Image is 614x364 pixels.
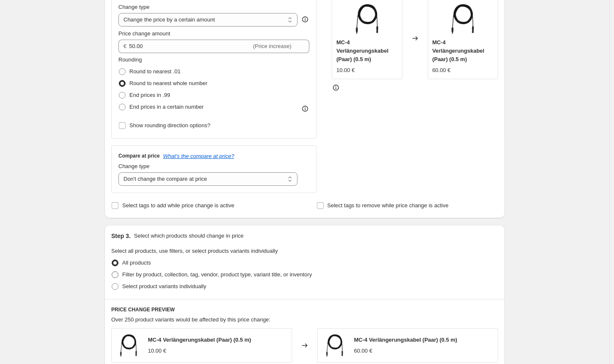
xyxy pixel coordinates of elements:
span: MC-4 Verlängerungskabel (Paar) (0.5 m) [336,39,389,62]
span: End prices in .99 [129,92,170,98]
span: € [123,43,126,49]
p: Select which products should change in price [134,232,244,240]
h3: Compare at price [118,153,160,159]
span: Select all products, use filters, or select products variants individually [111,248,278,254]
span: All products [122,260,151,266]
span: Price change amount [118,30,170,37]
span: MC-4 Verlängerungskabel (Paar) (0.5 m) [432,39,485,62]
span: Select tags to remove while price change is active [327,202,449,209]
span: Round to nearest whole number [129,80,207,86]
div: 60.00 € [354,347,372,355]
img: kabel.3_1_80x.webp [350,2,384,36]
img: kabel.3_1_80x.webp [322,333,347,358]
span: Select tags to add while price change is active [122,202,234,209]
div: 10.00 € [336,66,354,75]
span: Select product variants individually [122,283,206,289]
h2: Step 3. [111,232,131,240]
div: help [301,15,309,24]
span: End prices in a certain number [129,104,204,110]
span: Filter by product, collection, tag, vendor, product type, variant title, or inventory [122,271,312,278]
img: kabel.3_1_80x.webp [446,2,480,36]
img: kabel.3_1_80x.webp [116,333,141,358]
span: (Price increase) [253,43,292,49]
input: -10.00 [129,40,251,53]
span: Over 250 product variants would be affected by this price change: [111,316,271,323]
div: 60.00 € [432,66,450,75]
div: 10.00 € [148,347,166,355]
span: Change type [118,4,150,10]
span: Rounding [118,56,142,63]
span: Change type [118,163,150,169]
span: MC-4 Verlängerungskabel (Paar) (0.5 m) [354,337,457,343]
button: What's the compare at price? [163,153,234,159]
h6: PRICE CHANGE PREVIEW [111,306,498,313]
span: Round to nearest .01 [129,68,180,75]
span: MC-4 Verlängerungskabel (Paar) (0.5 m) [148,337,251,343]
span: Show rounding direction options? [129,122,210,128]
